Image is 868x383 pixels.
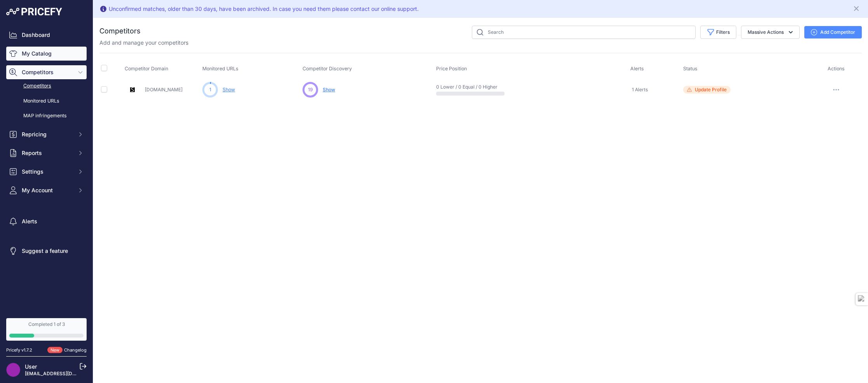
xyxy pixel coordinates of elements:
[6,94,87,108] a: Monitored URLs
[6,47,87,61] a: My Catalog
[472,26,696,39] input: Search
[22,149,73,157] span: Reports
[6,244,87,258] a: Suggest a feature
[6,318,87,341] a: Completed 1 of 3
[741,26,800,39] button: Massive Actions
[6,65,87,79] button: Competitors
[99,26,141,37] h2: Competitors
[209,86,211,93] span: 1
[6,146,87,160] button: Reports
[6,8,62,16] img: Pricefy Logo
[6,183,87,197] button: My Account
[6,165,87,179] button: Settings
[223,87,235,92] a: Show
[436,66,467,71] span: Price Position
[22,168,73,176] span: Settings
[303,66,352,71] span: Competitor Discovery
[6,28,87,42] a: Dashboard
[6,214,87,228] a: Alerts
[6,79,87,93] a: Competitors
[125,66,168,71] span: Competitor Domain
[202,66,238,71] span: Monitored URLs
[630,66,644,71] span: Alerts
[9,321,83,327] div: Completed 1 of 3
[64,347,87,353] a: Changelog
[683,66,698,71] span: Status
[6,127,87,141] button: Repricing
[804,26,862,38] button: Add Competitor
[852,3,862,12] button: Close
[25,363,37,370] a: User
[22,186,73,194] span: My Account
[828,66,845,71] span: Actions
[683,86,809,94] a: Update Profile
[323,87,335,92] span: Show
[308,86,313,93] span: 19
[25,371,106,376] a: [EMAIL_ADDRESS][DOMAIN_NAME]
[436,84,486,90] p: 0 Lower / 0 Equal / 0 Higher
[145,87,183,92] a: [DOMAIN_NAME]
[6,28,87,309] nav: Sidebar
[22,131,73,138] span: Repricing
[22,68,73,76] span: Competitors
[695,87,727,93] span: Update Profile
[109,5,419,13] div: Unconfirmed matches, older than 30 days, have been archived. In case you need them please contact...
[630,86,648,94] a: 1 Alerts
[6,109,87,123] a: MAP infringements
[99,39,188,47] p: Add and manage your competitors
[6,347,32,353] div: Pricefy v1.7.2
[47,347,63,353] span: New
[700,26,736,39] button: Filters
[632,87,648,93] span: 1 Alerts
